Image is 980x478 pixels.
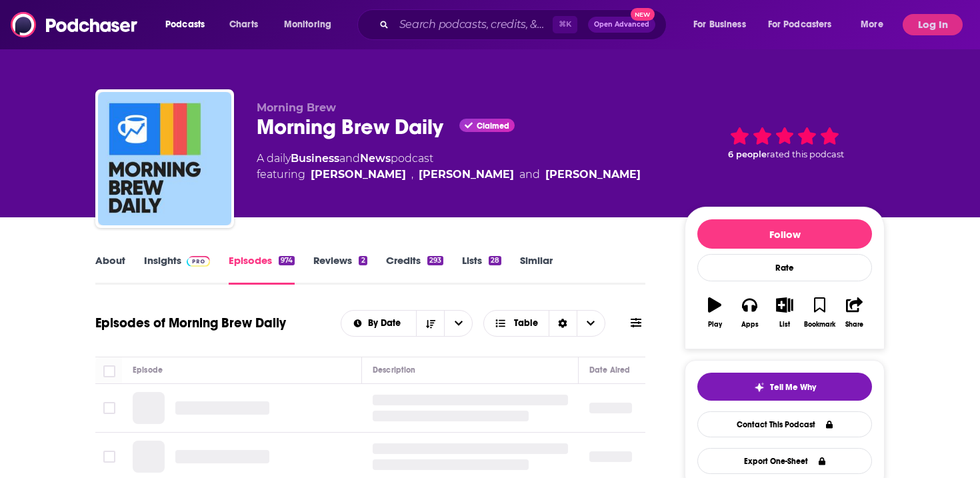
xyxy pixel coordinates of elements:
a: Charts [221,14,266,35]
div: Sort Direction [549,311,577,336]
div: Rate [697,254,872,281]
div: Description [373,362,415,378]
span: Toggle select row [103,451,115,463]
h2: Choose List sort [341,310,473,337]
button: Export One-Sheet [697,448,872,474]
span: Claimed [477,123,509,129]
div: 293 [427,256,443,265]
div: Date Aired [589,362,630,378]
span: featuring [257,167,641,183]
span: By Date [368,319,405,328]
div: Episode [133,362,163,378]
span: Podcasts [165,15,205,34]
div: Search podcasts, credits, & more... [370,9,679,40]
button: open menu [759,14,851,35]
button: Share [837,289,872,337]
span: Tell Me Why [770,382,816,393]
a: Credits293 [386,254,443,285]
button: tell me why sparkleTell Me Why [697,373,872,401]
a: InsightsPodchaser Pro [144,254,210,285]
div: Bookmark [804,321,835,329]
button: Log In [903,14,963,35]
a: Toby Howell [311,167,406,183]
div: List [779,321,790,329]
img: tell me why sparkle [754,382,765,393]
img: Podchaser Pro [187,256,210,267]
div: A daily podcast [257,151,641,183]
div: Play [708,321,722,329]
input: Search podcasts, credits, & more... [394,14,553,35]
span: Toggle select row [103,402,115,414]
a: News [360,152,391,165]
div: 28 [489,256,501,265]
span: ⌘ K [553,16,577,33]
button: List [767,289,802,337]
a: Business [291,152,339,165]
button: open menu [156,14,222,35]
a: About [95,254,125,285]
button: Follow [697,219,872,249]
a: Contact This Podcast [697,411,872,437]
div: 2 [359,256,367,265]
span: Table [514,319,538,328]
button: open menu [444,311,472,336]
div: 974 [279,256,295,265]
span: More [861,15,883,34]
a: Scott Rogowsky [545,167,641,183]
a: Episodes974 [229,254,295,285]
span: Morning Brew [257,101,336,114]
a: Neal Freyman [419,167,514,183]
span: Charts [229,15,258,34]
span: New [631,8,655,21]
div: Share [845,321,863,329]
button: open menu [851,14,900,35]
img: Podchaser - Follow, Share and Rate Podcasts [11,12,139,37]
span: For Podcasters [768,15,832,34]
button: open menu [275,14,349,35]
span: For Business [693,15,746,34]
a: Reviews2 [313,254,367,285]
span: rated this podcast [767,149,844,159]
span: Monitoring [284,15,331,34]
button: Bookmark [802,289,837,337]
button: Sort Direction [416,311,444,336]
button: open menu [684,14,763,35]
h1: Episodes of Morning Brew Daily [95,315,286,331]
a: Similar [520,254,553,285]
span: 6 people [728,149,767,159]
div: Apps [741,321,759,329]
a: Lists28 [462,254,501,285]
span: Open Advanced [594,21,649,28]
span: and [519,167,540,183]
img: Morning Brew Daily [98,92,231,225]
span: and [339,152,360,165]
button: Apps [732,289,767,337]
span: , [411,167,413,183]
button: Open AdvancedNew [588,17,655,33]
button: open menu [341,319,417,328]
button: Choose View [483,310,605,337]
div: 6 peoplerated this podcast [685,101,885,184]
button: Play [697,289,732,337]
